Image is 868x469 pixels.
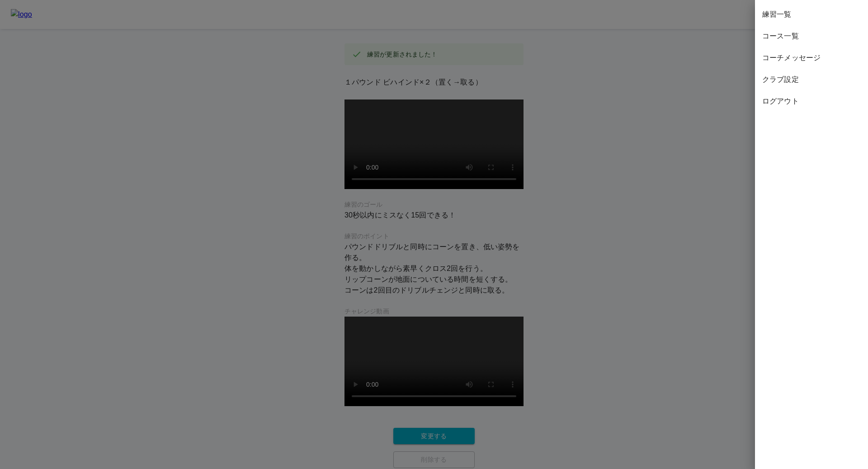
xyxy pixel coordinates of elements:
[755,4,868,25] div: 練習一覧
[755,47,868,69] div: コーチメッセージ
[755,25,868,47] div: コース一覧
[762,96,861,107] span: ログアウト
[762,74,861,85] span: クラブ設定
[762,31,861,42] span: コース一覧
[755,90,868,112] div: ログアウト
[762,9,861,20] span: 練習一覧
[755,69,868,90] div: クラブ設定
[762,52,861,63] span: コーチメッセージ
